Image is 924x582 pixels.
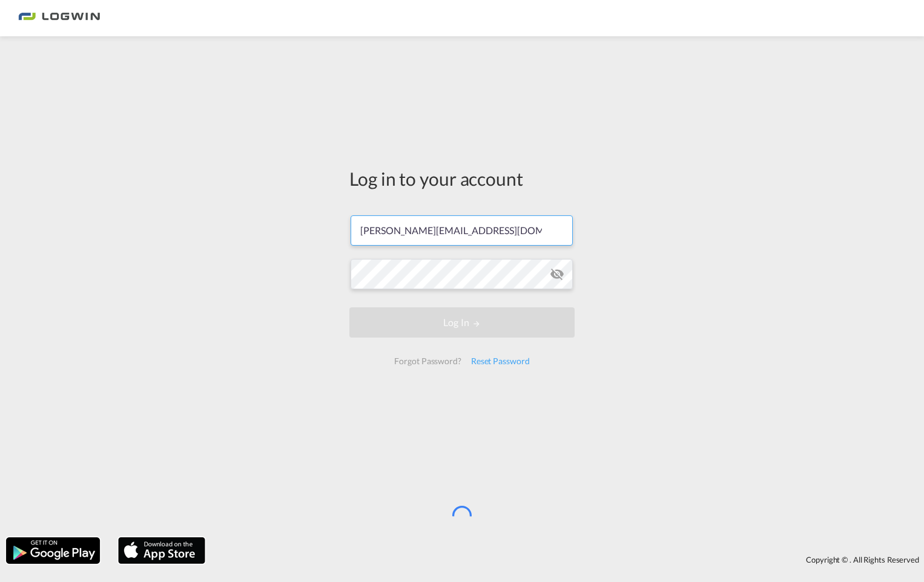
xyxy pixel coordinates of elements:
[349,307,575,338] button: LOGIN
[389,350,466,372] div: Forgot Password?
[18,5,100,32] img: 2761ae10d95411efa20a1f5e0282d2d7.png
[466,350,535,372] div: Reset Password
[351,215,573,246] input: Enter email/phone number
[117,536,206,565] img: apple.png
[211,549,924,570] div: Copyright © . All Rights Reserved
[349,166,575,191] div: Log in to your account
[5,536,101,565] img: google.png
[550,267,564,281] md-icon: icon-eye-off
